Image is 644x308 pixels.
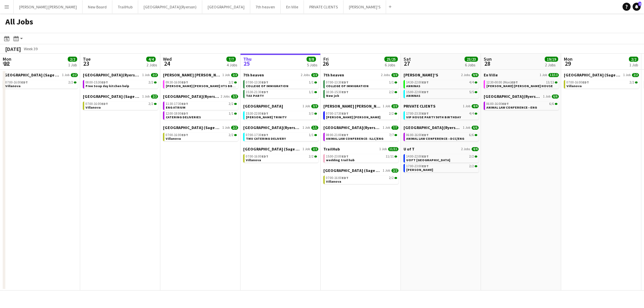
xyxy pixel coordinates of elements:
span: 2/2 [629,57,638,62]
span: CATERING DELIVERIES [166,115,201,119]
span: Villanova [246,158,261,162]
span: Villanova College (Sage Dining) [163,125,221,130]
span: 07:00-16:00 [5,81,28,84]
span: 07:00-16:00 [166,133,188,137]
a: 12:00-18:00EDT1/1CATERING DELIVERIES [166,111,237,119]
span: 10:30-15:30 [326,90,348,94]
span: TrailHub [323,146,340,151]
span: 26 [322,60,329,67]
span: EDT [101,80,108,84]
span: 2/2 [151,95,158,99]
span: Miller lash [326,115,380,119]
a: 07:00-16:00EDT2/2Villanova [246,154,317,162]
a: [GEOGRAPHIC_DATA] (Sage Dining)1 Job2/2 [323,168,398,173]
span: 1 Job [379,147,387,151]
span: 6/6 [472,126,479,130]
span: 8/8 [307,57,316,62]
div: U of T2 Jobs4/414:00-22:00EDT2/2UOFT [GEOGRAPHIC_DATA]17:00-23:00EDT2/2[PERSON_NAME] [404,146,479,174]
span: 07:00-17:30 [326,112,348,115]
div: [DATE] [5,46,21,52]
span: 1/1 [309,90,314,94]
span: Toronto Metropolitan University(Ryerson) [323,125,381,130]
span: 1 Job [463,104,470,108]
div: [GEOGRAPHIC_DATA](Ryerson)1 Job2/208:00-15:30EDT2/2Free Soup day kitchen help [83,72,158,94]
span: 2/2 [391,169,398,173]
span: 15:30-21:30 [246,90,268,94]
a: U of T2 Jobs4/4 [404,146,479,151]
span: 2/2 [632,73,639,77]
a: [PERSON_NAME]'S2 Jobs9/9 [404,72,479,77]
span: 07:00-16:00 [86,102,108,106]
span: EDT [511,80,518,84]
span: 1 Job [303,126,310,130]
a: 07:00-17:30EDT2/2[PERSON_NAME] [PERSON_NAME] [326,111,397,119]
a: 14:30-22:00EDT4/4ANNINAS [406,80,477,88]
div: [PERSON_NAME]'S2 Jobs9/914:30-22:00EDT4/4ANNINAS15:00-22:00EDT5/5ANINNAS [404,72,479,104]
a: [GEOGRAPHIC_DATA](Ryerson)1 Job6/6 [484,94,559,99]
a: 12:30-00:00 (Mon)EDT13/13[PERSON_NAME] [PERSON_NAME] HOUSE [486,80,557,88]
span: 2/2 [311,73,318,77]
div: [GEOGRAPHIC_DATA] (Sage Dining)1 Job2/207:00-16:00EDT2/2Villanova [243,146,318,164]
span: Thu [243,56,252,62]
div: 1 Job [629,62,638,67]
span: EDT [342,111,348,116]
span: EDT [422,154,429,159]
span: EDT [342,80,348,84]
span: 29 [563,60,573,67]
span: EDT [181,111,188,116]
span: COLLEGE OF IMMIGRATION [326,84,369,88]
span: Mon [3,56,11,62]
span: 28 [483,60,492,67]
div: [GEOGRAPHIC_DATA](Ryerson)1 Job7/708:00-21:00EDT7/7ANIMAL LAW CONFERENCE- ILLC/ENG [323,125,398,146]
span: 07:00-13:30 [246,81,268,84]
span: Tue [83,56,91,62]
a: [GEOGRAPHIC_DATA](Ryerson)2 Jobs3/3 [163,94,238,99]
span: 5/5 [469,90,474,94]
span: 1/1 [314,91,317,93]
a: 07:00-13:30EDT1/1COLLEGE OF IMMIGRATION [246,80,317,88]
span: 1 Job [62,73,69,77]
a: TrailHub1 Job11/11 [323,146,398,151]
a: 15:30-22:00EDT3/3[PERSON_NAME] TRINITY [246,111,317,119]
span: Villanova College (Sage Dining) [323,168,381,173]
span: EDT [181,133,188,137]
span: MILLER LASH IITS BBQ EVENT [166,84,247,88]
span: 15:30-22:00 [246,112,268,115]
span: 14:00-22:00 [406,155,429,158]
span: 11:30-17:30 [166,102,188,106]
span: 11/11 [386,155,394,158]
span: 25 [242,60,252,67]
span: ANIMAL LAW CONFERENCE--ENG [486,105,537,110]
span: EDT [262,80,268,84]
span: 17:00-23:00 [406,165,429,168]
div: 5 Jobs [307,62,317,67]
span: 1 Job [222,126,230,130]
span: 11/11 [388,147,398,151]
a: 08:00-15:30EDT2/2Free Soup day kitchen help [86,80,157,88]
a: 15:00-23:00EDT11/11wedding trail hub [326,154,397,162]
span: Villanova College (Sage Dining) [3,72,61,77]
div: [GEOGRAPHIC_DATA] (Sage Dining)1 Job2/207:00-16:00EDT2/2Villanova [564,72,639,90]
a: [GEOGRAPHIC_DATA](Ryerson)1 Job1/1 [243,125,318,130]
span: 27 [402,60,411,67]
span: EDT [422,80,429,84]
span: 2/2 [389,90,394,94]
span: 07:00-16:00 [567,81,589,84]
span: Villanova College (Sage Dining) [243,146,301,151]
span: 2/2 [229,81,233,84]
div: 6 Jobs [385,62,397,67]
span: 2/2 [154,81,157,83]
span: En Ville [484,72,498,77]
span: EDT [262,133,268,137]
span: 1 Job [543,95,550,99]
span: EDT [262,111,268,116]
span: 07:00-17:30 [246,133,268,137]
span: ANIMAL LAW CONFERENCE- ILLC/ENG [326,136,383,141]
span: EDT [262,90,268,94]
span: Fri [323,56,329,62]
span: EDT [342,133,348,137]
a: 07:00-16:00EDT2/2Villanova [567,80,638,88]
span: 13/13 [548,73,559,77]
span: 2/2 [469,155,474,158]
div: [GEOGRAPHIC_DATA](Ryerson)1 Job6/606:00-16:00EDT6/6ANIMAL LAW CONFERENCE--ENG [484,94,559,111]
